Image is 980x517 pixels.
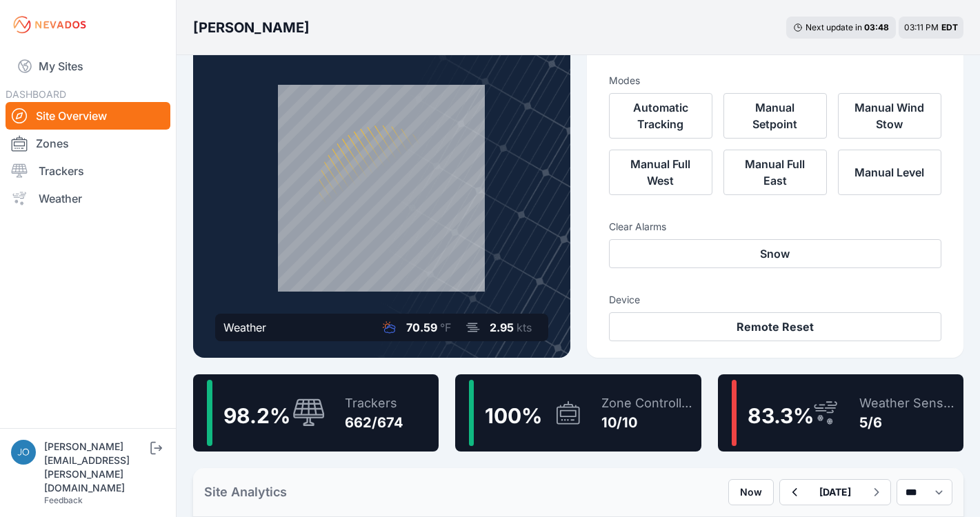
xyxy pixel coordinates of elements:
span: 70.59 [406,321,437,334]
span: 03:11 PM [904,22,939,32]
h3: [PERSON_NAME] [193,18,310,37]
nav: Breadcrumb [193,10,310,45]
button: Now [728,479,774,505]
button: Snow [609,239,942,268]
span: EDT [941,22,958,32]
div: 10/10 [601,413,696,432]
button: Manual Level [838,150,941,195]
a: Site Overview [6,102,170,130]
span: °F [440,321,451,334]
span: kts [517,321,532,334]
span: 2.95 [490,321,514,334]
a: Weather [6,185,170,212]
button: Manual Full East [723,150,827,195]
button: Automatic Tracking [609,93,712,139]
div: Weather Sensors [859,394,958,413]
h3: Device [609,293,942,307]
img: joe.mikula@nevados.solar [11,440,36,465]
span: DASHBOARD [6,88,66,100]
button: Manual Full West [609,150,712,195]
div: Zone Controllers [601,394,696,413]
div: [PERSON_NAME][EMAIL_ADDRESS][PERSON_NAME][DOMAIN_NAME] [44,440,148,495]
span: 100 % [485,403,542,428]
button: [DATE] [808,480,862,505]
a: 98.2%Trackers662/674 [193,374,439,452]
button: Manual Setpoint [723,93,827,139]
div: 662/674 [345,413,403,432]
button: Remote Reset [609,312,942,341]
a: 83.3%Weather Sensors5/6 [718,374,963,452]
a: My Sites [6,50,170,83]
div: 5/6 [859,413,958,432]
div: Weather [223,319,266,336]
span: 83.3 % [748,403,814,428]
a: Zones [6,130,170,157]
h3: Modes [609,74,640,88]
img: Nevados [11,14,88,36]
div: Trackers [345,394,403,413]
a: 100%Zone Controllers10/10 [455,374,701,452]
h2: Site Analytics [204,483,287,502]
a: Trackers [6,157,170,185]
h3: Clear Alarms [609,220,942,234]
div: 03 : 48 [864,22,889,33]
a: Feedback [44,495,83,505]
span: 98.2 % [223,403,290,428]
button: Manual Wind Stow [838,93,941,139]
span: Next update in [806,22,862,32]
